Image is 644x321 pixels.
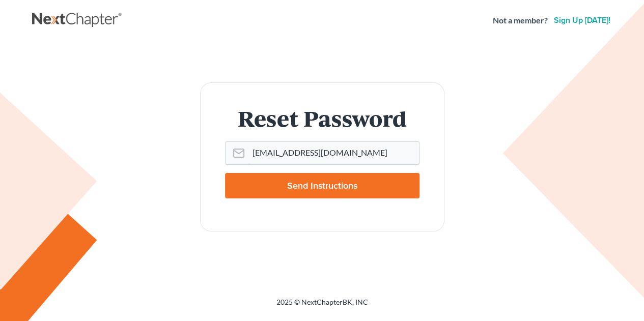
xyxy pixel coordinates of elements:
a: Sign up [DATE]! [552,16,612,24]
div: 2025 © NextChapterBK, INC [32,297,612,315]
h1: Reset Password [225,107,419,129]
strong: Not a member? [493,15,548,26]
input: Send Instructions [225,173,419,198]
input: Email Address [248,142,419,164]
